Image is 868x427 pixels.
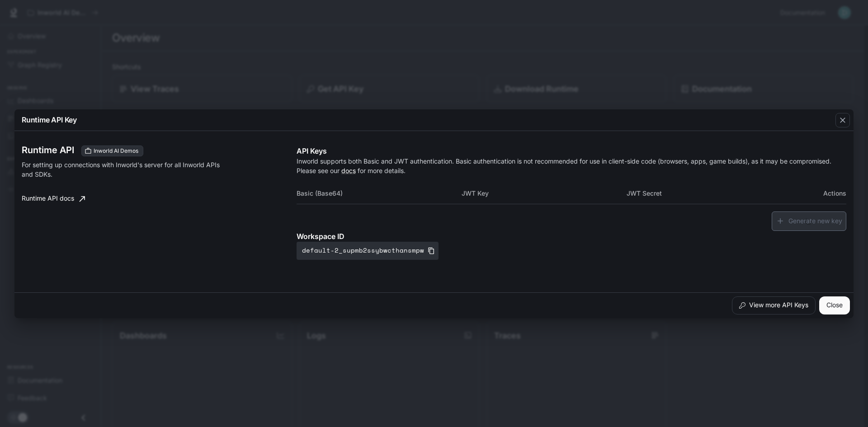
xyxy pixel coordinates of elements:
button: default-2_supmb2ssybwcthansmpw [297,242,439,260]
p: For setting up connections with Inworld's server for all Inworld APIs and SDKs. [22,160,222,179]
th: Basic (Base64) [297,183,462,204]
div: These keys will apply to your current workspace only [81,145,143,156]
button: View more API Keys [732,296,816,314]
th: Actions [791,183,846,204]
p: Inworld supports both Basic and JWT authentication. Basic authentication is not recommended for u... [297,156,846,175]
a: Runtime API docs [18,190,89,208]
p: Workspace ID [297,231,846,242]
p: API Keys [297,145,846,156]
th: JWT Key [462,183,627,204]
th: JWT Secret [627,183,792,204]
span: Inworld AI Demos [90,147,142,155]
p: Runtime API Key [22,114,77,125]
button: Close [819,296,850,314]
a: docs [341,167,356,174]
h3: Runtime API [22,145,74,155]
